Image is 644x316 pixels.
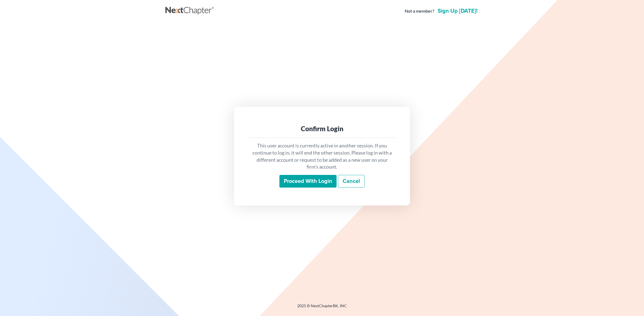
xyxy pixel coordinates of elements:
[165,303,479,313] div: 2025 © NextChapterBK, INC
[252,124,392,133] div: Confirm Login
[338,175,365,188] a: Cancel
[437,8,479,14] a: Sign up [DATE]!
[252,142,392,171] p: This user account is currently active in another session. If you continue to log in, it will end ...
[405,8,434,14] strong: Not a member?
[279,175,337,188] input: Proceed with login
